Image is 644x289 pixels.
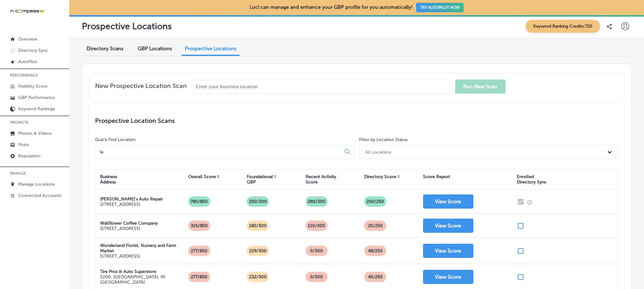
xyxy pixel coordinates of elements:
div: Based on of your Google Business Profile . [240,192,402,224]
button: TRY AUTOPILOT NOW [416,3,464,12]
span: Last 12 Months [343,268,373,273]
div: 180 [227,164,416,184]
span: Last 6 Months [302,268,330,273]
p: Photos & Videos [18,131,52,136]
span: Keyword Ranking Credits: 720 [526,20,600,33]
p: [STREET_ADDRESS] [100,226,158,231]
p: 5200, [GEOGRAPHIC_DATA], IN [GEOGRAPHIC_DATA] [100,274,179,285]
p: [STREET_ADDRESS] [100,202,163,207]
button: Run New Scan [455,79,506,94]
strong: [PERSON_NAME]'s Auto Repair [100,196,163,202]
p: Prospective Location Scans [95,117,618,124]
div: 260 [18,164,206,184]
b: activity [261,192,276,198]
div: Enrolled Directory Sync [517,174,547,185]
label: Completed on [DATE] [397,283,441,289]
div: Business Address [100,174,117,185]
p: Manage Locations [18,182,55,187]
p: 45 /250 [365,272,385,282]
span: 60/60 [612,278,630,286]
span: / 850 [573,91,607,110]
label: Recent Activity [452,283,483,289]
span: Last 90 Days [262,268,287,273]
p: 0/300 [308,272,325,282]
input: Enter your business location [192,80,450,94]
strong: Wallflower Coffee Company [100,221,158,226]
div: Overall Business Score is the sum of your Foundational GBP Score, Recent Activity Score and Direc... [18,93,128,110]
span: /250 [465,171,486,183]
p: 315/850 [188,221,210,231]
p: New Prospective Location Scan [95,82,187,94]
p: Overview [18,36,37,42]
button: View Score [423,194,473,209]
div: 247 [436,164,625,184]
p: 250 /250 [364,196,387,207]
h2: What is Impacting Your Local Visibility Score: [389,254,633,261]
span: /300 [257,171,278,183]
div: Recent Activity Score [306,174,336,185]
div: Overall Score [188,174,216,179]
div: [DATE] [446,17,463,24]
p: AutoPilot [18,59,37,64]
div: 340 [620,101,628,106]
p: 232/300 [246,272,269,282]
p: 110/300 [305,221,328,231]
h2: Recent Activity Score [227,148,416,157]
p: 180/300 [246,221,269,231]
p: Keyword Rankings [18,106,55,112]
p: Reputation [18,153,40,159]
div: Score based on Connected Google Business Profile and information with in GBP such as Name, Descri... [18,192,206,224]
span: Download PDF [531,48,559,53]
button: View Score [423,244,473,258]
p: 25 /250 [365,221,385,231]
span: Prospective Locations [185,46,236,52]
h1: [DEMOGRAPHIC_DATA] Overview [10,43,168,61]
p: [STREET_ADDRESS] [100,254,179,259]
div: Phone [320,14,347,27]
div: 850 [620,68,628,73]
p: Posts [18,142,29,147]
span: / 300 [49,171,70,183]
p: Prospective Locations [82,21,172,31]
img: 660ab0bf-5cc7-4cb8-ba1c-48b5ae0f18e60NCTV_CLogo_TV_Black_-500x88.png [10,8,45,14]
input: All Locations [99,149,340,155]
div: Score Report [423,174,450,179]
div: Foundational GBP [247,174,273,185]
span: Last Month [225,268,248,273]
h2: Score Over Time [10,254,376,261]
strong: Tire Pros & Auto Superstore [100,269,156,274]
button: View Score [423,270,473,284]
div: Name [16,14,43,27]
div: Scan Date [410,14,443,27]
p: Visibility Score [18,84,48,89]
h2: Directory Score [436,148,625,157]
button: Share Report URL [573,43,633,57]
div: All Locations [365,149,391,155]
strong: Wonderland Florist, Nursery and Farm Market [100,243,176,254]
b: promoting your business [346,192,401,198]
h2: Foundational GBP Score [18,148,206,157]
button: View Score [423,219,473,233]
div: [STREET_ADDRESS][PERSON_NAME] [213,17,310,24]
b: The [PERSON_NAME] Group RE/MAX Aerospace [46,17,174,24]
p: 780/850 [188,196,210,207]
p: 229/300 [246,246,269,256]
label: Filter by Location Status [359,137,408,142]
div: 0 [622,122,626,127]
div: 680 [620,79,628,84]
div: Address [183,14,210,27]
p: 277/850 [188,272,210,282]
span: GBP Locations [138,46,172,52]
p: 0/300 [308,246,325,256]
p: 48 /250 [365,246,385,256]
p: GBP Performance [18,95,55,100]
p: 280/300 [305,196,328,207]
p: 277/850 [188,246,210,256]
div: Score based on number of directories enrolled versus not enrolled and consistency of data across ... [436,192,625,224]
p: Connected Accounts [18,193,61,198]
h1: Overall Business Score [18,80,128,90]
div: Directory Score [364,174,396,179]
